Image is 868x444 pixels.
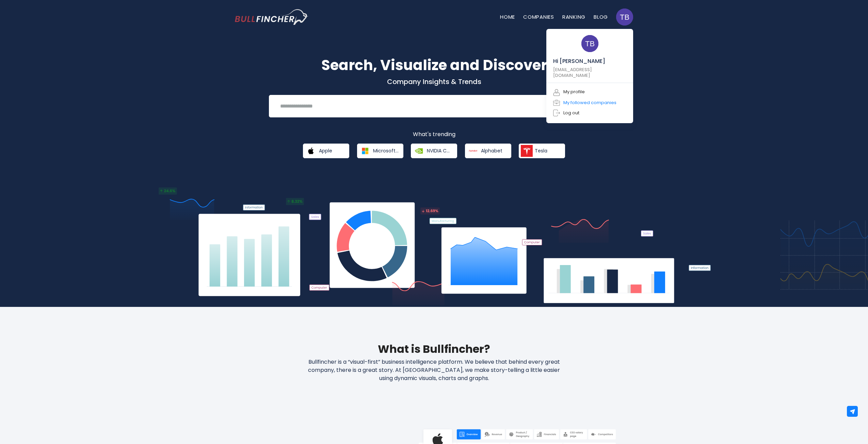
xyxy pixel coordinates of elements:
[373,148,399,154] span: Microsoft Corporation
[303,144,349,158] a: Apple
[562,13,585,20] a: Ranking
[535,148,547,154] span: Tesla
[319,148,332,154] span: Apple
[553,99,560,106] img: Following
[465,144,511,158] a: Alphabet
[357,144,403,158] a: Microsoft Corporation
[235,9,308,25] img: Bullfincher logo
[235,54,633,76] h1: Search, Visualize and Discover
[594,13,608,20] a: Blog
[519,144,565,158] a: Tesla
[289,358,580,382] p: Bullfincher is a “visual-first” business intelligence platform. We believe that behind every grea...
[553,110,579,116] a: Logout Log out
[553,88,585,96] a: User My profile
[235,9,308,25] a: Go to homepage
[481,148,502,154] span: Alphabet
[553,99,616,106] a: Following My followed companies
[553,110,560,116] img: Logout
[235,77,633,86] p: Company Insights & Trends
[523,13,554,20] a: Companies
[553,58,626,79] div: Hi [PERSON_NAME]
[553,88,560,96] img: User
[235,341,633,357] h2: What is Bullfincher?
[411,144,457,158] a: NVIDIA Corporation
[500,13,515,20] a: Home
[235,131,633,138] p: What's trending
[427,148,452,154] span: NVIDIA Corporation
[553,66,592,79] a: [EMAIL_ADDRESS][DOMAIN_NAME]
